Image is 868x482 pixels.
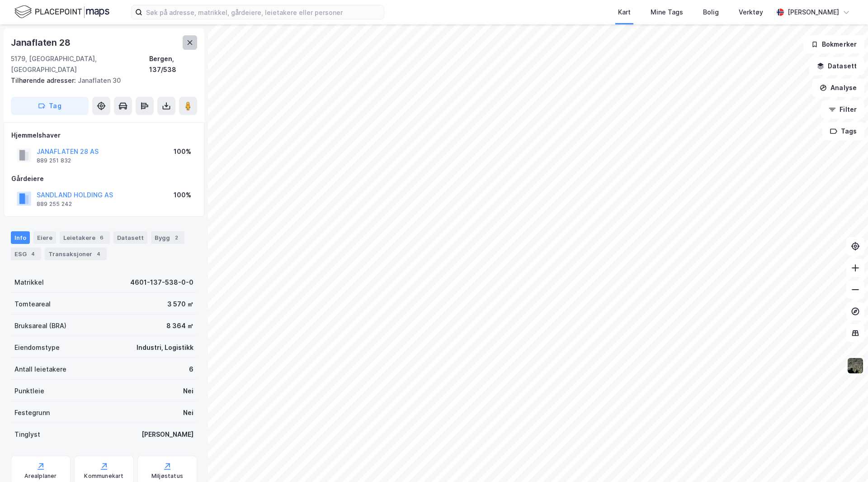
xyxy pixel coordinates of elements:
div: Transaksjoner [45,248,107,260]
div: 5179, [GEOGRAPHIC_DATA], [GEOGRAPHIC_DATA] [11,53,149,75]
div: 100% [174,146,191,157]
div: Janaflaten 30 [11,75,190,86]
div: 6 [189,364,193,375]
div: 4601-137-538-0-0 [130,277,193,288]
div: Miljøstatus [151,472,183,480]
div: Nei [183,407,193,418]
div: Leietakere [60,231,110,244]
button: Datasett [809,57,864,75]
div: Kontrollprogram for chat [823,439,868,482]
div: [PERSON_NAME] [788,7,839,18]
div: Datasett [113,231,147,244]
button: Tag [11,97,89,115]
div: Festegrunn [14,407,50,418]
div: Eiendomstype [14,342,60,353]
div: 2 [172,233,181,242]
div: 8 364 ㎡ [166,320,193,331]
div: Kart [618,7,631,18]
div: ESG [11,248,41,260]
iframe: Chat Widget [823,439,868,482]
div: Bergen, 137/538 [149,53,197,75]
div: Tomteareal [14,299,51,310]
div: 4 [28,249,38,258]
button: Tags [822,122,864,140]
div: Eiere [33,231,56,244]
div: 4 [94,249,103,258]
div: Gårdeiere [11,173,197,184]
div: Janaflaten 28 [11,35,72,50]
div: Punktleie [14,386,44,396]
div: 889 251 832 [37,157,71,164]
div: Info [11,231,30,244]
img: logo.f888ab2527a4732fd821a326f86c7f29.svg [14,4,109,20]
div: Hjemmelshaver [11,130,197,141]
div: 889 255 242 [37,200,72,208]
div: Matrikkel [14,277,44,288]
div: Tinglyst [14,429,40,440]
div: Kommunekart [84,472,123,480]
div: Bruksareal (BRA) [14,320,66,331]
div: Arealplaner [24,472,57,480]
div: Nei [183,386,193,396]
input: Søk på adresse, matrikkel, gårdeiere, leietakere eller personer [142,5,384,19]
div: [PERSON_NAME] [142,429,193,440]
button: Bokmerker [803,35,864,53]
div: Industri, Logistikk [137,342,193,353]
div: 3 570 ㎡ [167,299,193,310]
button: Filter [821,100,864,119]
div: Verktøy [739,7,763,18]
div: Mine Tags [651,7,683,18]
span: Tilhørende adresser: [11,76,78,84]
div: Bygg [151,231,184,244]
button: Analyse [812,79,864,97]
div: 100% [174,190,191,200]
img: 9k= [847,357,864,374]
div: Bolig [703,7,719,18]
div: Antall leietakere [14,364,66,375]
div: 6 [97,233,106,242]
